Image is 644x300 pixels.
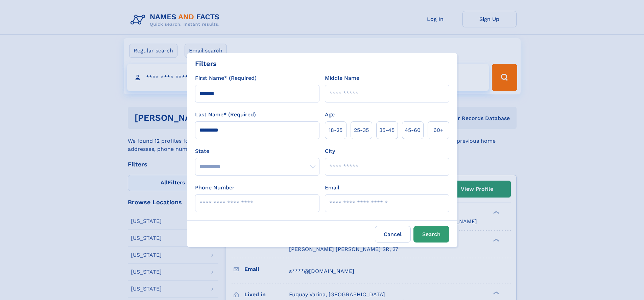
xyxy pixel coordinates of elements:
[195,111,256,119] label: Last Name* (Required)
[325,184,339,192] label: Email
[413,226,449,243] button: Search
[325,147,335,155] label: City
[379,126,395,134] span: 35‑45
[195,184,235,192] label: Phone Number
[195,74,257,82] label: First Name* (Required)
[325,111,335,119] label: Age
[329,126,342,134] span: 18‑25
[433,126,444,134] span: 60+
[405,126,421,134] span: 45‑60
[195,59,217,69] div: Filters
[325,74,359,82] label: Middle Name
[354,126,369,134] span: 25‑35
[195,147,319,155] label: State
[375,226,411,243] label: Cancel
